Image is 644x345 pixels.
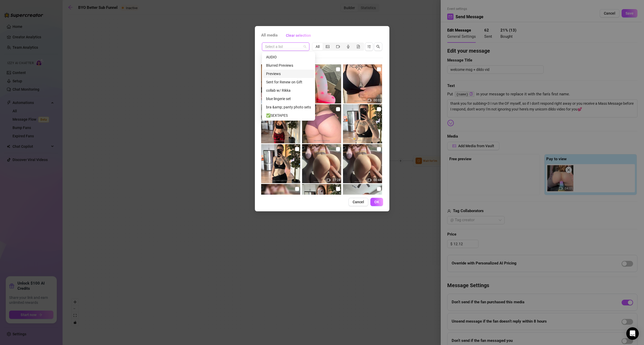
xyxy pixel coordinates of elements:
[263,53,314,61] div: AUDIO
[302,64,341,103] img: media
[373,98,382,102] span: 00:02
[343,144,382,183] img: media
[327,178,330,182] span: video-camera
[263,86,314,95] div: collab w/ Rikka
[373,178,382,182] span: 00:44
[326,45,329,48] span: picture
[370,198,383,206] button: OK
[266,88,311,93] div: collab w/ Rikka
[263,70,314,78] div: Previews
[266,113,311,118] div: ✅SEXTAPES
[261,184,300,223] img: media
[312,42,364,51] div: segmented control
[266,63,311,68] div: Blurred Previews
[368,98,371,102] span: video-camera
[353,200,364,204] span: Cancel
[263,103,314,111] div: bra &amp; panty photo sets
[261,144,300,183] img: media
[266,54,311,60] div: AUDIO
[374,200,379,204] span: OK
[302,184,341,223] img: media
[343,64,382,103] img: media
[343,104,382,143] img: media
[282,31,315,40] button: Clear selection
[357,45,360,48] span: file-gif
[263,95,314,103] div: blue lingerie set
[266,96,311,102] div: blue lingerie set
[261,32,278,39] span: All media
[263,78,314,86] div: Sent for Renew on Gift
[336,45,340,48] span: video-camera
[263,111,314,120] div: ✅SEXTAPES
[261,64,300,103] img: media
[376,45,380,48] span: search
[626,327,639,340] div: Open Intercom Messenger
[286,33,311,38] span: Clear selection
[266,79,311,85] div: Sent for Renew on Gift
[343,184,382,223] img: media
[367,45,371,48] span: sort-descending
[266,104,311,110] div: bra &amp; panty photo sets
[312,43,323,50] div: All
[266,71,311,77] div: Previews
[348,198,368,206] button: Cancel
[261,104,300,143] img: media
[368,178,371,182] span: video-camera
[302,104,341,143] img: media
[346,45,350,48] span: audio
[302,144,341,183] img: media
[333,178,341,182] span: 27:28
[263,61,314,70] div: Blurred Previews
[365,42,373,51] button: sort-descending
